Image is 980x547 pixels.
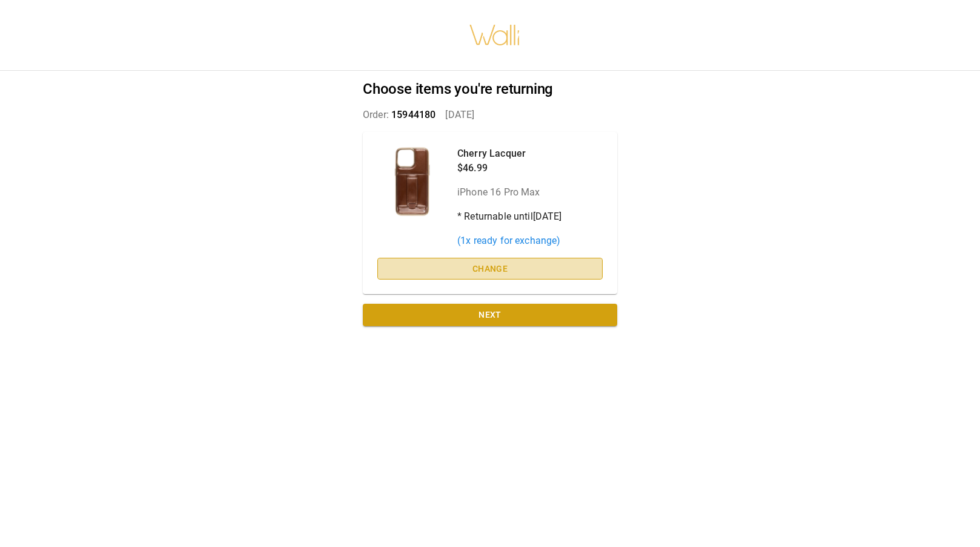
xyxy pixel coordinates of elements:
p: * Returnable until [DATE] [457,209,562,224]
button: Next [363,304,617,326]
p: Cherry Lacquer [457,146,562,161]
p: Order: [DATE] [363,108,617,122]
p: $46.99 [457,161,562,175]
button: Change [377,258,603,280]
h2: Choose items you're returning [363,80,617,98]
img: walli-inc.myshopify.com [469,9,521,61]
p: iPhone 16 Pro Max [457,185,562,200]
span: 15944180 [391,109,435,120]
p: ( 1 x ready for exchange) [457,234,562,248]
